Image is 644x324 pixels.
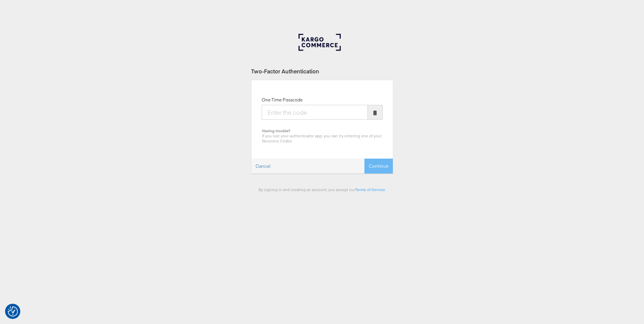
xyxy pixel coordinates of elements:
[262,97,303,103] label: One Time Passcode
[262,128,290,133] b: Having trouble?
[262,133,382,143] span: If you lost your authenticator app, you can try entering one of your Recovery Codes
[8,306,18,317] img: Revisit consent button
[8,306,18,317] button: Consent Preferences
[251,67,393,75] div: Two-Factor Authentication
[355,187,385,192] a: Terms of Service
[251,187,393,192] div: By signing in and creating an account, you accept our .
[262,105,368,120] input: Enter the code
[252,159,275,173] a: Cancel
